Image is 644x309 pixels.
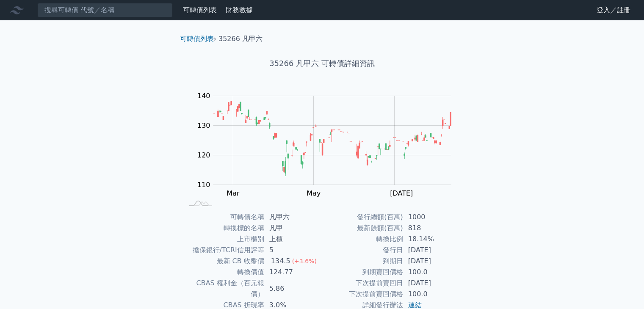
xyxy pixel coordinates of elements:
[269,256,292,267] div: 134.5
[264,223,322,234] td: 凡甲
[180,35,214,43] a: 可轉債列表
[193,92,464,197] g: Chart
[322,212,403,223] td: 發行總額(百萬)
[403,256,461,267] td: [DATE]
[183,256,264,267] td: 最新 CB 收盤價
[183,278,264,300] td: CBAS 權利金（百元報價）
[408,301,422,309] a: 連結
[183,6,217,14] a: 可轉債列表
[264,234,322,245] td: 上櫃
[183,223,264,234] td: 轉換標的名稱
[264,267,322,278] td: 124.77
[180,34,216,44] li: ›
[403,289,461,300] td: 100.0
[197,181,210,189] tspan: 110
[403,245,461,256] td: [DATE]
[197,121,210,130] tspan: 130
[403,212,461,223] td: 1000
[322,278,403,289] td: 下次提前賣回日
[322,289,403,300] td: 下次提前賣回價格
[226,6,253,14] a: 財務數據
[403,267,461,278] td: 100.0
[218,34,263,44] li: 35266 凡甲六
[322,256,403,267] td: 到期日
[227,189,240,197] tspan: Mar
[183,212,264,223] td: 可轉債名稱
[403,223,461,234] td: 818
[292,258,317,265] span: (+3.6%)
[307,189,321,197] tspan: May
[183,267,264,278] td: 轉換價值
[403,234,461,245] td: 18.14%
[322,267,403,278] td: 到期賣回價格
[173,58,471,69] h1: 35266 凡甲六 可轉債詳細資訊
[590,3,637,17] a: 登入／註冊
[197,151,210,159] tspan: 120
[390,189,413,197] tspan: [DATE]
[264,245,322,256] td: 5
[183,245,264,256] td: 擔保銀行/TCRI信用評等
[322,245,403,256] td: 發行日
[37,3,173,17] input: 搜尋可轉債 代號／名稱
[183,234,264,245] td: 上市櫃別
[264,212,322,223] td: 凡甲六
[264,278,322,300] td: 5.86
[197,92,210,100] tspan: 140
[322,223,403,234] td: 最新餘額(百萬)
[322,234,403,245] td: 轉換比例
[403,278,461,289] td: [DATE]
